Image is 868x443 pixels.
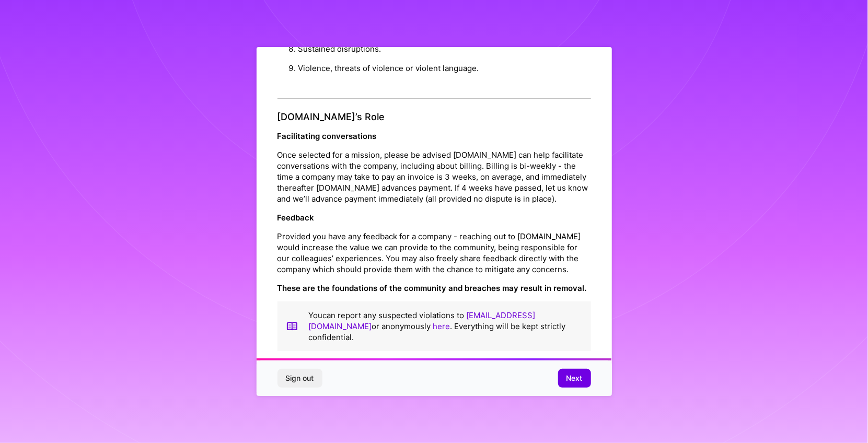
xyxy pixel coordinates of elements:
[286,310,298,343] img: book icon
[286,373,314,383] span: Sign out
[277,111,591,123] h4: [DOMAIN_NAME]’s Role
[433,321,450,331] a: here
[566,373,583,383] span: Next
[298,59,591,78] li: Violence, threats of violence or violent language.
[277,283,587,293] strong: These are the foundations of the community and breaches may result in removal.
[309,310,583,343] p: You can report any suspected violations to or anonymously . Everything will be kept strictly conf...
[277,149,591,204] p: Once selected for a mission, please be advised [DOMAIN_NAME] can help facilitate conversations wi...
[277,213,315,223] strong: Feedback
[558,369,591,388] button: Next
[277,131,377,141] strong: Facilitating conversations
[277,231,591,275] p: Provided you have any feedback for a company - reaching out to [DOMAIN_NAME] would increase the v...
[298,39,591,59] li: Sustained disruptions.
[309,310,536,331] a: [EMAIL_ADDRESS][DOMAIN_NAME]
[277,369,322,388] button: Sign out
